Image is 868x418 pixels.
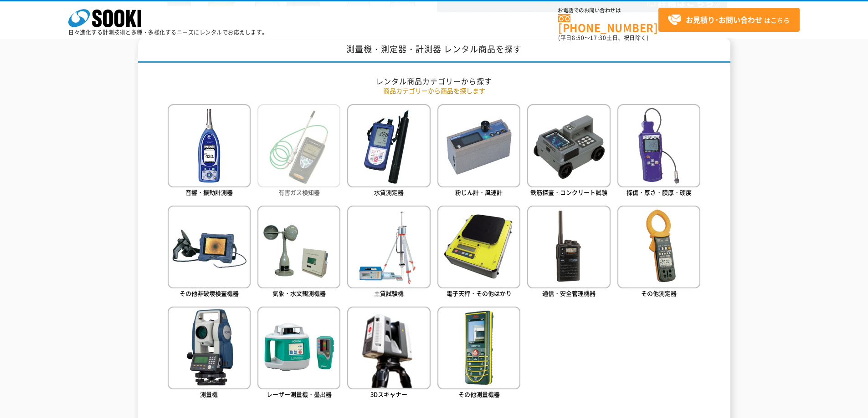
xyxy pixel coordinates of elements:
[257,307,340,389] img: レーザー測量機・墨出器
[641,289,677,297] span: その他測定器
[168,206,251,288] img: その他非破壊検査機器
[686,14,762,25] strong: お見積り･お問い合わせ
[168,206,251,300] a: その他非破壊検査機器
[267,390,332,398] span: レーザー測量機・墨出器
[168,307,251,401] a: 測量機
[138,38,730,63] h1: 測量機・測定器・計測器 レンタル商品を探す
[527,206,610,288] img: 通信・安全管理機器
[627,188,692,196] span: 探傷・厚さ・膜厚・硬度
[527,104,610,198] a: 鉄筋探査・コンクリート試験
[668,13,790,27] span: はこちら
[617,104,700,198] a: 探傷・厚さ・膜厚・硬度
[458,390,500,398] span: その他測量機器
[347,307,430,401] a: 3Dスキャナー
[257,206,340,288] img: 気象・水文観測機器
[180,289,239,297] span: その他非破壊検査機器
[347,104,430,187] img: 水質測定器
[527,104,610,187] img: 鉄筋探査・コンクリート試験
[374,188,404,196] span: 水質測定器
[257,104,340,187] img: 有害ガス検知器
[590,34,606,42] span: 17:30
[374,289,404,297] span: 土質試験機
[257,307,340,401] a: レーザー測量機・墨出器
[658,8,800,32] a: お見積り･お問い合わせはこちら
[617,206,700,300] a: その他測定器
[347,104,430,198] a: 水質測定器
[447,289,512,297] span: 電子天秤・その他はかり
[278,188,320,196] span: 有害ガス検知器
[347,307,430,389] img: 3Dスキャナー
[455,188,503,196] span: 粉じん計・風速計
[168,76,701,86] h2: レンタル商品カテゴリーから探す
[168,104,251,198] a: 音響・振動計測器
[617,206,700,288] img: その他測定器
[542,289,596,297] span: 通信・安全管理機器
[527,206,610,300] a: 通信・安全管理機器
[347,206,430,300] a: 土質試験機
[200,390,218,398] span: 測量機
[185,188,233,196] span: 音響・振動計測器
[437,307,520,389] img: その他測量機器
[257,206,340,300] a: 気象・水文観測機器
[558,34,648,42] span: (平日 ～ 土日、祝日除く)
[168,104,251,187] img: 音響・振動計測器
[347,206,430,288] img: 土質試験機
[437,206,520,300] a: 電子天秤・その他はかり
[437,104,520,198] a: 粉じん計・風速計
[530,188,607,196] span: 鉄筋探査・コンクリート試験
[437,206,520,288] img: 電子天秤・その他はかり
[370,390,407,398] span: 3Dスキャナー
[437,104,520,187] img: 粉じん計・風速計
[168,86,701,96] p: 商品カテゴリーから商品を探します
[68,30,268,35] p: 日々進化する計測技術と多種・多様化するニーズにレンタルでお応えします。
[257,104,340,198] a: 有害ガス検知器
[572,34,585,42] span: 8:50
[558,14,658,33] a: [PHONE_NUMBER]
[558,8,658,13] span: お電話でのお問い合わせは
[617,104,700,187] img: 探傷・厚さ・膜厚・硬度
[272,289,326,297] span: 気象・水文観測機器
[168,307,251,389] img: 測量機
[437,307,520,401] a: その他測量機器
